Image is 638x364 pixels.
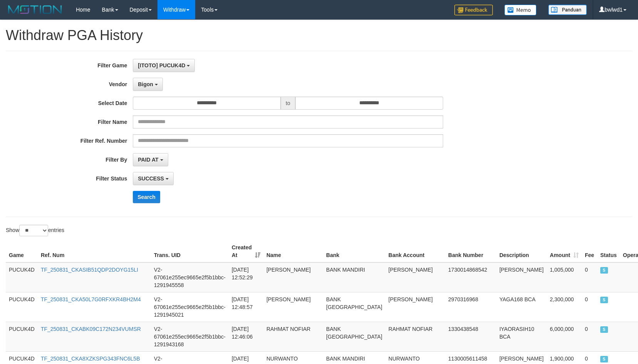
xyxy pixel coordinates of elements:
button: [ITOTO] PUCUK4D [133,59,195,72]
span: SUCCESS [138,175,164,182]
td: [DATE] 12:52:29 [229,262,263,292]
td: RAHMAT NOFIAR [263,322,323,351]
td: 1730014868542 [445,262,496,292]
th: Created At: activate to sort column ascending [229,240,263,262]
td: [PERSON_NAME] [496,262,547,292]
th: Game [6,240,38,262]
a: TF_250831_CKABK09C172N234VUMSR [41,326,141,332]
span: [ITOTO] PUCUK4D [138,62,185,68]
th: Ref. Num [38,240,151,262]
th: Status [597,240,620,262]
td: 0 [582,322,597,351]
a: TF_250831_CKASIB51QDP2DOYG15LI [41,267,138,273]
td: 0 [582,292,597,322]
span: SUCCESS [600,267,608,274]
th: Fee [582,240,597,262]
th: Bank [323,240,385,262]
button: PAID AT [133,153,168,166]
span: Bigon [138,81,153,87]
th: Bank Account [385,240,445,262]
td: PUCUK4D [6,262,38,292]
th: Bank Number [445,240,496,262]
td: V2-67061e255ec9665e2f5b1bbc-1291943168 [151,322,229,351]
td: BANK MANDIRI [323,262,385,292]
td: IYAORASIH10 BCA [496,322,547,351]
td: RAHMAT NOFIAR [385,322,445,351]
td: 2,300,000 [547,292,582,322]
span: SUCCESS [600,297,608,303]
td: [PERSON_NAME] [263,262,323,292]
td: V2-67061e255ec9665e2f5b1bbc-1291945558 [151,262,229,292]
img: panduan.png [548,5,587,15]
td: YAGA168 BCA [496,292,547,322]
th: Amount: activate to sort column ascending [547,240,582,262]
td: V2-67061e255ec9665e2f5b1bbc-1291945021 [151,292,229,322]
h1: Withdraw PGA History [6,28,632,43]
th: Name [263,240,323,262]
select: Showentries [19,225,48,236]
a: TF_250831_CKA50L7G0RFXKR4BH2M4 [41,296,141,302]
td: 0 [582,262,597,292]
img: Button%20Memo.svg [504,5,537,15]
th: Description [496,240,547,262]
td: 6,000,000 [547,322,582,351]
button: Search [133,191,160,203]
th: Trans. UID [151,240,229,262]
img: Feedback.jpg [454,5,493,15]
img: MOTION_logo.png [6,4,64,15]
td: PUCUK4D [6,322,38,351]
td: [PERSON_NAME] [263,292,323,322]
td: BANK [GEOGRAPHIC_DATA] [323,292,385,322]
td: PUCUK4D [6,292,38,322]
td: BANK [GEOGRAPHIC_DATA] [323,322,385,351]
span: SUCCESS [600,356,608,362]
span: to [281,97,295,110]
button: Bigon [133,78,163,91]
td: [DATE] 12:48:57 [229,292,263,322]
span: PAID AT [138,157,158,163]
td: [PERSON_NAME] [385,262,445,292]
td: [DATE] 12:46:06 [229,322,263,351]
span: SUCCESS [600,326,608,333]
td: [PERSON_NAME] [385,292,445,322]
td: 1330438548 [445,322,496,351]
button: SUCCESS [133,172,174,185]
label: Show entries [6,225,64,236]
td: 1,005,000 [547,262,582,292]
td: 2970316968 [445,292,496,322]
a: TF_250831_CKA8XZKSPG343FNC6L5B [41,356,140,362]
